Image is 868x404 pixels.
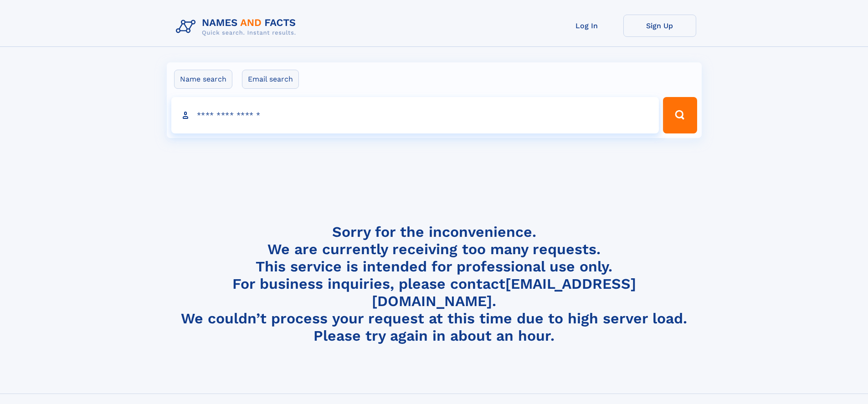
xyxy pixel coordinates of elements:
[174,70,232,89] label: Name search
[372,275,636,310] a: [EMAIL_ADDRESS][DOMAIN_NAME]
[172,15,303,39] img: Logo Names and Facts
[171,97,659,133] input: search input
[550,15,623,37] a: Log In
[623,15,696,37] a: Sign Up
[242,70,299,89] label: Email search
[172,223,696,345] h4: Sorry for the inconvenience. We are currently receiving too many requests. This service is intend...
[663,97,697,133] button: Search Button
